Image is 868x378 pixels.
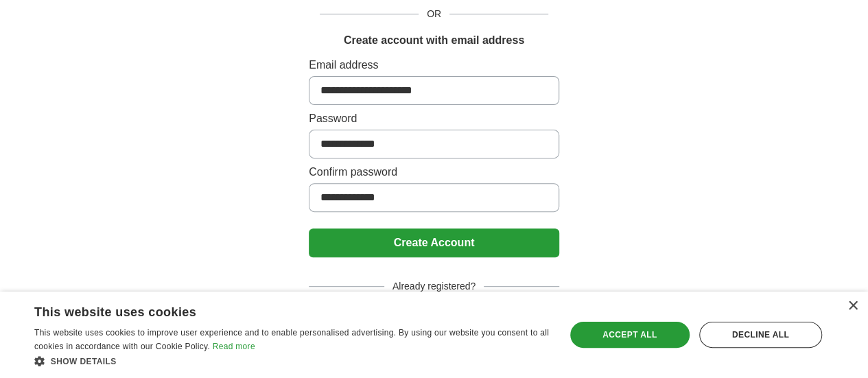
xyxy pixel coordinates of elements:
[419,7,449,21] span: OR
[344,32,524,49] h1: Create account with email address
[847,301,858,311] div: Close
[699,322,822,348] div: Decline all
[34,354,550,368] div: Show details
[309,110,559,127] label: Password
[309,57,559,73] label: Email address
[570,322,690,348] div: Accept all
[309,164,559,180] label: Confirm password
[34,300,515,320] div: This website uses cookies
[309,228,559,257] button: Create Account
[213,342,255,351] a: Read more, opens a new window
[34,328,549,351] span: This website uses cookies to improve user experience and to enable personalised advertising. By u...
[51,357,117,366] span: Show details
[384,279,484,294] span: Already registered?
